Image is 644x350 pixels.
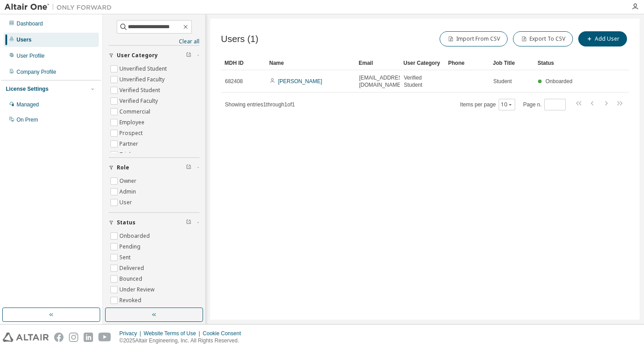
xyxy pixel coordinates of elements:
span: Page n. [523,99,566,110]
label: Revoked [119,295,143,306]
a: [PERSON_NAME] [278,78,322,84]
div: License Settings [6,85,48,93]
label: User [119,197,134,208]
label: Onboarded [119,231,152,241]
div: Status [538,56,575,70]
label: Delivered [119,263,146,274]
button: Add User [578,31,627,46]
label: Bounced [119,274,144,284]
img: youtube.svg [98,333,111,342]
span: 682408 [225,78,243,85]
p: © 2025 Altair Engineering, Inc. All Rights Reserved. [119,337,246,345]
label: Owner [119,176,138,186]
div: MDH ID [225,56,262,70]
label: Prospect [119,128,144,139]
a: Clear all [109,38,199,45]
span: Status [117,219,136,226]
img: instagram.svg [69,333,78,342]
span: Showing entries 1 through 1 of 1 [225,101,295,108]
img: linkedin.svg [84,333,93,342]
label: Employee [119,117,146,128]
label: Commercial [119,106,152,117]
label: Verified Faculty [119,96,160,106]
span: Clear filter [186,219,191,226]
span: Users (1) [221,34,258,44]
button: Import From CSV [440,31,508,46]
label: Pending [119,241,142,252]
label: Admin [119,186,138,197]
label: Verified Student [119,85,162,96]
div: Job Title [493,56,530,70]
span: User Category [117,52,158,59]
button: Role [109,158,199,177]
div: Website Terms of Use [144,330,203,337]
label: Sent [119,252,132,263]
span: Clear filter [186,52,191,59]
span: [EMAIL_ADDRESS][DOMAIN_NAME] [359,74,407,89]
button: User Category [109,46,199,65]
button: Status [109,213,199,232]
span: Items per page [460,99,515,110]
div: Name [269,56,352,70]
span: Verified Student [404,74,441,89]
img: altair_logo.svg [3,333,49,342]
div: Dashboard [17,20,43,27]
label: Under Review [119,284,156,295]
div: Privacy [119,330,144,337]
label: Unverified Student [119,63,169,74]
div: User Category [403,56,441,70]
span: Student [493,78,512,85]
img: Altair One [4,3,116,12]
button: Export To CSV [513,31,573,46]
span: Onboarded [546,78,572,84]
label: Trial [119,149,132,160]
span: Clear filter [186,164,191,171]
div: Users [17,36,31,43]
div: Managed [17,101,39,108]
label: Unverified Faculty [119,74,166,85]
div: Cookie Consent [203,330,246,337]
div: User Profile [17,52,45,59]
img: facebook.svg [54,333,64,342]
button: 10 [501,101,513,108]
div: Company Profile [17,68,56,76]
div: Email [359,56,396,70]
div: Phone [448,56,486,70]
span: Role [117,164,129,171]
div: On Prem [17,116,38,123]
label: Partner [119,139,140,149]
